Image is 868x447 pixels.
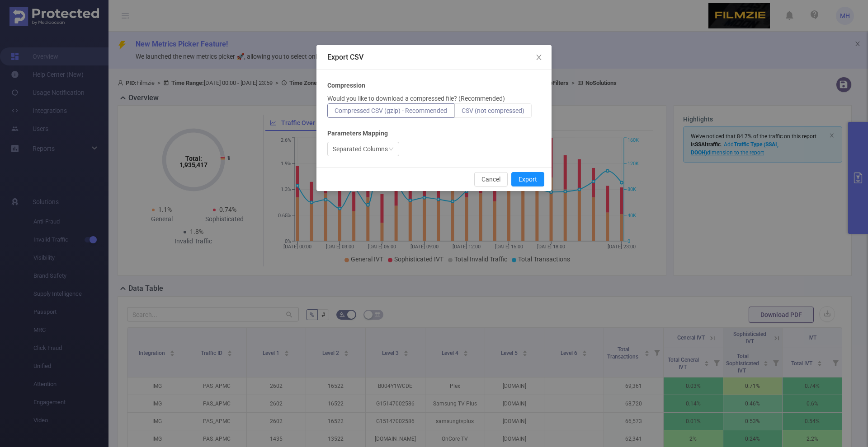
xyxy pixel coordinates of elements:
[327,94,505,103] p: Would you like to download a compressed file? (Recommended)
[333,142,388,156] div: Separated Columns
[327,129,388,138] b: Parameters Mapping
[388,146,394,153] i: icon: down
[526,45,552,70] button: Close
[327,81,365,90] b: Compression
[535,54,542,61] i: icon: close
[335,107,447,114] span: Compressed CSV (gzip) - Recommended
[474,172,508,186] button: Cancel
[327,52,541,62] div: Export CSV
[511,172,544,186] button: Export
[462,107,524,114] span: CSV (not compressed)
